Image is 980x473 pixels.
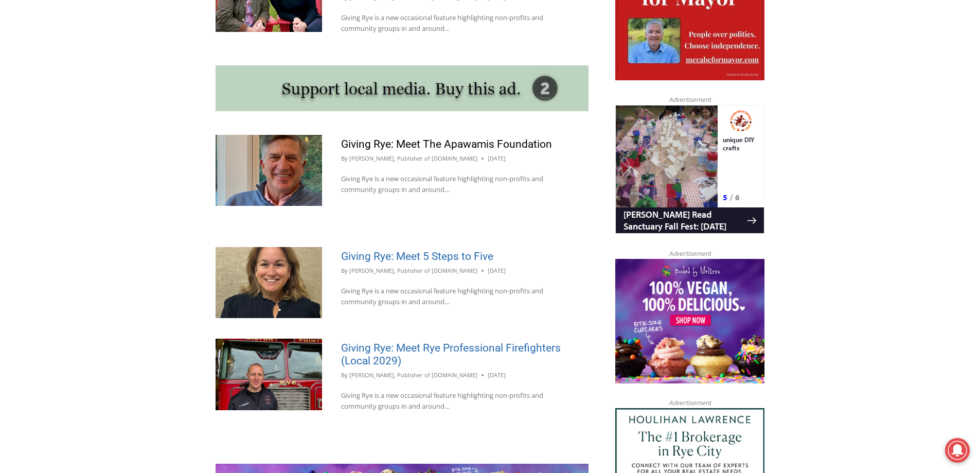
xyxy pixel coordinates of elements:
[115,87,117,97] div: /
[269,102,477,126] span: Intern @ [DOMAIN_NAME]
[488,371,506,380] time: [DATE]
[341,138,552,150] a: Giving Rye: Meet The Apawamis Foundation
[658,398,721,408] span: Advertisement
[488,266,506,275] time: [DATE]
[349,154,477,162] a: [PERSON_NAME], Publisher of [DOMAIN_NAME]
[1,102,149,128] a: [PERSON_NAME] Read Sanctuary Fall Fest: [DATE]
[341,250,493,262] a: Giving Rye: Meet 5 Steps to Five
[216,339,322,410] img: (PHOTO: Rye FD Firefighter Sal Inguanti, president of The Rye Professional Firefighters Inc. (Loc...
[8,103,132,127] h4: [PERSON_NAME] Read Sanctuary Fall Fest: [DATE]
[216,247,322,318] img: (PHOTO: Lisa Field, executive director of 5 Steps to Five. Contributed.)
[349,267,477,274] a: [PERSON_NAME], Publisher of [DOMAIN_NAME]
[120,87,124,97] div: 6
[341,371,348,380] span: By
[615,259,764,383] img: Baked by Melissa
[349,371,477,379] a: [PERSON_NAME], Publisher of [DOMAIN_NAME]
[260,1,486,100] div: "[PERSON_NAME] and I covered the [DATE] Parade, which was a really eye opening experience as I ha...
[216,135,322,206] img: (PHOTO: Tim O’Neill, president of The Apawamis Foundation. Contributed.)
[488,154,506,163] time: [DATE]
[216,65,589,112] img: support local media, buy this ad
[108,30,144,84] div: unique DIY crafts
[247,100,498,128] a: Intern @ [DOMAIN_NAME]
[341,342,561,367] a: Giving Rye: Meet Rye Professional Firefighters (Local 2029)
[341,12,569,34] p: Giving Rye is a new occasional feature highlighting non-profits and community groups in and around…
[341,390,569,412] p: Giving Rye is a new occasional feature highlighting non-profits and community groups in and around…
[658,249,721,258] span: Advertisement
[108,87,112,97] div: 5
[341,266,348,275] span: By
[341,286,569,307] p: Giving Rye is a new occasional feature highlighting non-profits and community groups in and around…
[341,173,569,195] p: Giving Rye is a new occasional feature highlighting non-profits and community groups in and around…
[658,95,721,104] span: Advertisement
[341,154,348,163] span: By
